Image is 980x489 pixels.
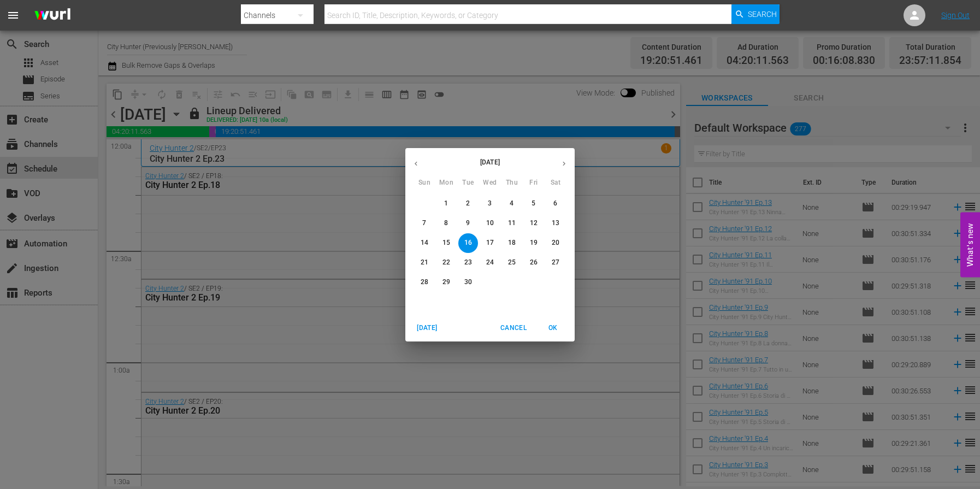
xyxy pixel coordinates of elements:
[960,212,980,277] button: Open Feedback Widget
[496,319,531,337] button: Cancel
[422,219,426,228] p: 7
[502,253,522,273] button: 25
[415,273,434,292] button: 28
[524,214,544,233] button: 12
[748,4,777,24] span: Search
[436,194,456,214] button: 1
[464,278,472,287] p: 30
[524,233,544,253] button: 19
[436,253,456,273] button: 22
[508,258,516,267] p: 25
[480,194,500,214] button: 3
[502,214,522,233] button: 11
[414,322,440,334] span: [DATE]
[552,258,559,267] p: 27
[458,233,478,253] button: 16
[442,278,450,287] p: 29
[532,199,535,208] p: 5
[464,238,472,248] p: 16
[530,219,538,228] p: 12
[502,194,522,214] button: 4
[508,238,516,248] p: 18
[552,238,559,248] p: 20
[421,278,428,287] p: 28
[546,178,565,188] span: Sat
[480,214,500,233] button: 10
[464,258,472,267] p: 23
[488,199,492,208] p: 3
[524,253,544,273] button: 26
[415,214,434,233] button: 7
[546,233,565,253] button: 20
[458,194,478,214] button: 2
[458,273,478,292] button: 30
[444,219,448,228] p: 8
[502,178,522,188] span: Thu
[415,178,434,188] span: Sun
[553,199,557,208] p: 6
[546,194,565,214] button: 6
[415,253,434,273] button: 21
[421,258,428,267] p: 21
[486,238,494,248] p: 17
[466,199,470,208] p: 2
[442,238,450,248] p: 15
[486,219,494,228] p: 10
[524,194,544,214] button: 5
[510,199,513,208] p: 4
[7,9,20,22] span: menu
[466,219,470,228] p: 9
[458,214,478,233] button: 9
[552,219,559,228] p: 13
[415,233,434,253] button: 14
[535,319,570,337] button: OK
[530,258,538,267] p: 26
[502,233,522,253] button: 18
[410,319,445,337] button: [DATE]
[500,322,527,334] span: Cancel
[436,233,456,253] button: 15
[458,253,478,273] button: 23
[444,199,448,208] p: 1
[524,178,544,188] span: Fri
[546,214,565,233] button: 13
[546,253,565,273] button: 27
[436,273,456,292] button: 29
[436,214,456,233] button: 8
[436,178,456,188] span: Mon
[540,322,566,334] span: OK
[458,178,478,188] span: Tue
[427,157,553,167] p: [DATE]
[486,258,494,267] p: 24
[26,3,79,28] img: ans4CAIJ8jUAAAAAAAAAAAAAAAAAAAAAAAAgQb4GAAAAAAAAAAAAAAAAAAAAAAAAJMjXAAAAAAAAAAAAAAAAAAAAAAAAgAT5G...
[421,238,428,248] p: 14
[442,258,450,267] p: 22
[480,253,500,273] button: 24
[941,11,970,20] a: Sign Out
[480,178,500,188] span: Wed
[480,233,500,253] button: 17
[508,219,516,228] p: 11
[530,238,538,248] p: 19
